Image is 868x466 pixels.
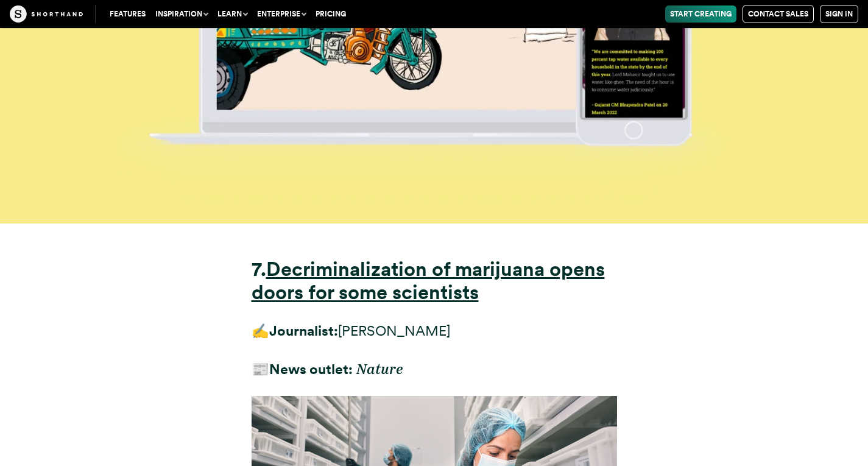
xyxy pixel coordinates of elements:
a: Decriminalization of marijuana opens doors for some scientists [252,257,605,305]
em: Nature [356,361,403,378]
img: The Craft [10,5,83,23]
strong: News outlet: [269,361,353,378]
p: ✍️ [PERSON_NAME] [252,319,617,343]
a: Features [105,5,150,23]
a: Pricing [311,5,351,23]
button: Inspiration [150,5,213,23]
a: Start Creating [665,5,736,23]
button: Learn [213,5,252,23]
strong: Journalist: [269,322,338,339]
button: Enterprise [252,5,311,23]
a: Sign in [820,5,858,23]
a: Contact Sales [743,5,814,23]
p: 📰 [252,358,617,381]
strong: 7. [252,257,266,281]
